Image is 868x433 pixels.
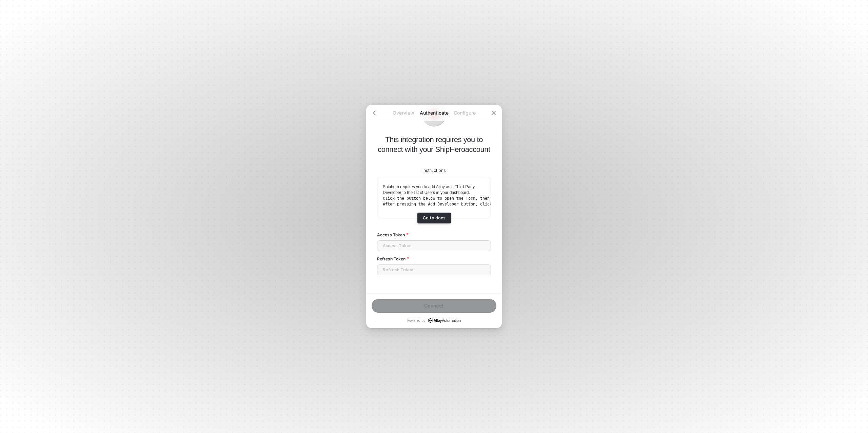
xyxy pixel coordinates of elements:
div: Go to docs [423,215,446,220]
label: Access Token [377,232,491,238]
p: Overview [388,110,419,116]
p: Shiphero requires you to add Alloy as a Third-Party Developer to the list of Users in your dashbo... [383,184,485,196]
p: This integration requires you to connect with your ShipHero account [377,135,491,154]
input: Refresh Token [377,264,491,275]
p: Authenticate [419,110,449,116]
a: icon-success [428,318,461,323]
code: Click the button below to open the form, then enter your first name, last name and email (e.g. Al... [383,196,722,201]
code: After pressing the Add Developer button, click Okay on the pop-up, then you should see an Access ... [383,201,796,207]
label: Refresh Token [377,256,491,262]
a: Go to docs [417,213,451,223]
div: Instructions [377,168,491,174]
span: icon-arrow-left [372,110,377,116]
p: Powered by [407,318,461,323]
input: Access Token [377,240,491,251]
button: Connect [372,299,496,313]
p: Configure [449,110,480,116]
span: icon-close [491,110,496,116]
